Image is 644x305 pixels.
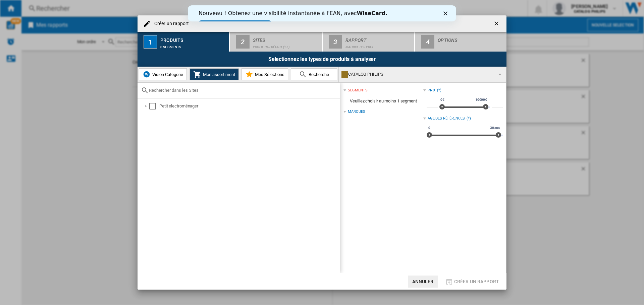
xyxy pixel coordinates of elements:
[345,42,412,49] div: Matrice des prix
[348,109,365,115] div: Marques
[190,68,239,80] button: Mon assortiment
[151,20,189,27] h4: Créer un rapport
[138,52,506,67] div: Selectionnez les types de produits à analyser
[160,42,226,49] div: 0 segments
[438,35,504,42] div: Options
[427,125,431,131] span: 0
[256,6,262,10] div: Fermer
[474,97,488,102] span: 10000€
[138,32,230,52] button: 1 Produits 0 segments
[149,103,159,109] md-checkbox: Select
[415,32,506,52] button: 4 Options
[149,88,337,93] input: Rechercher dans les Sites
[341,70,493,79] div: CATALOG PHILIPS
[454,279,499,284] span: Créer un rapport
[443,276,501,288] button: Créer un rapport
[489,125,501,131] span: 30 ans
[139,68,187,80] button: Vision Catégorie
[428,88,436,93] div: Prix
[329,35,342,49] div: 3
[291,68,337,80] button: Recherche
[490,17,504,30] button: getI18NText('BUTTONS.CLOSE_DIALOG')
[230,32,322,52] button: 2 Sites Profil par défaut (15)
[159,103,339,109] div: Petit electroménager
[421,35,434,49] div: 4
[345,35,412,42] div: Rapport
[493,20,501,28] ng-md-icon: getI18NText('BUTTONS.CLOSE_DIALOG')
[323,32,415,52] button: 3 Rapport Matrice des prix
[307,72,329,77] span: Recherche
[253,72,284,77] span: Mes Sélections
[343,95,423,107] span: Veuillez choisir au moins 1 segment
[151,72,183,77] span: Vision Catégorie
[439,97,445,102] span: 0€
[144,35,157,49] div: 1
[236,35,250,49] div: 2
[348,88,367,93] div: segments
[253,42,319,49] div: Profil par défaut (15)
[188,5,456,21] iframe: Intercom live chat bannière
[253,35,319,42] div: Sites
[408,276,438,288] button: Annuler
[160,35,226,42] div: Produits
[428,116,465,121] div: Age des références
[11,15,84,23] a: Essayez dès maintenant !
[241,68,288,80] button: Mes Sélections
[201,72,235,77] span: Mon assortiment
[143,70,151,78] img: wiser-icon-blue.png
